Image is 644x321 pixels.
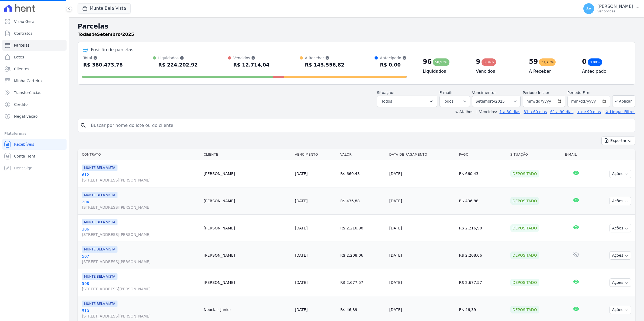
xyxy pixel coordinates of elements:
a: Clientes [2,64,67,74]
a: 306[STREET_ADDRESS][PERSON_NAME] [82,226,199,237]
span: Crédito [14,102,28,107]
div: 37,73% [539,58,556,66]
td: [DATE] [387,187,457,215]
th: Data de Pagamento [387,149,457,160]
label: Vencimento: [472,90,496,95]
i: search [80,122,86,129]
div: 0,00% [588,58,602,66]
div: Vencidos [233,55,269,61]
button: SV [PERSON_NAME] Ver opções [579,1,644,16]
td: R$ 436,88 [338,187,387,215]
span: Contratos [14,31,32,36]
div: R$ 380.473,78 [83,61,123,69]
span: MUNTE BELA VISTA [82,165,117,171]
a: [DATE] [295,280,307,285]
a: 61 a 90 dias [550,110,573,114]
th: Contrato [78,149,202,160]
button: Ações [610,306,631,314]
span: MUNTE BELA VISTA [82,273,117,280]
a: [DATE] [295,308,307,312]
span: Parcelas [14,43,30,48]
td: R$ 2.216,90 [457,215,508,242]
div: 96 [423,57,432,66]
a: [DATE] [295,199,307,203]
span: [STREET_ADDRESS][PERSON_NAME] [82,177,199,183]
div: 58,93% [433,58,449,66]
a: + de 90 dias [577,110,601,114]
button: Todos [377,96,437,107]
p: de [78,31,134,38]
div: 3,34% [482,58,496,66]
strong: Setembro/2025 [97,32,134,37]
a: 31 a 60 dias [524,110,547,114]
div: 59 [529,57,538,66]
span: Transferências [14,90,41,95]
td: R$ 436,88 [457,187,508,215]
h4: Antecipado [582,68,626,75]
label: Período Inicío: [523,90,549,95]
td: [DATE] [387,242,457,269]
div: Depositado [510,197,539,205]
div: Depositado [510,170,539,177]
strong: Todas [78,32,92,37]
div: 0 [582,57,587,66]
span: Clientes [14,66,29,72]
td: R$ 660,43 [338,160,387,187]
a: Negativação [2,111,67,122]
td: R$ 2.216,90 [338,215,387,242]
div: Posição de parcelas [91,47,133,53]
span: [STREET_ADDRESS][PERSON_NAME] [82,232,199,237]
div: A Receber [305,55,345,61]
a: Crédito [2,99,67,110]
td: [PERSON_NAME] [202,160,293,187]
span: Conta Hent [14,153,35,159]
span: MUNTE BELA VISTA [82,219,117,225]
button: Ações [610,278,631,287]
a: [DATE] [295,226,307,230]
label: Situação: [377,90,394,95]
a: Contratos [2,28,67,39]
span: Visão Geral [14,19,36,24]
label: E-mail: [439,90,453,95]
button: Munte Bela Vista [78,3,131,13]
span: MUNTE BELA VISTA [82,192,117,198]
button: Exportar [601,137,635,145]
span: Todos [382,98,392,104]
h2: Parcelas [78,22,635,31]
h4: Liquidados [423,68,467,75]
div: R$ 12.714,04 [233,61,269,69]
td: R$ 2.677,57 [338,269,387,296]
span: Negativação [14,114,38,119]
a: Conta Hent [2,151,67,162]
a: Lotes [2,52,67,62]
a: Minha Carteira [2,75,67,86]
td: R$ 2.677,57 [457,269,508,296]
p: [PERSON_NAME] [597,4,633,9]
a: 507[STREET_ADDRESS][PERSON_NAME] [82,254,199,264]
th: Pago [457,149,508,160]
button: Ações [610,170,631,178]
div: R$ 0,00 [380,61,407,69]
a: Transferências [2,87,67,98]
a: Visão Geral [2,16,67,27]
div: Total [83,55,123,61]
span: [STREET_ADDRESS][PERSON_NAME] [82,205,199,210]
th: E-mail [563,149,589,160]
td: R$ 660,43 [457,160,508,187]
input: Buscar por nome do lote ou do cliente [88,120,633,131]
td: [PERSON_NAME] [202,269,293,296]
th: Situação [508,149,563,160]
th: Vencimento [293,149,338,160]
a: [DATE] [295,172,307,176]
span: [STREET_ADDRESS][PERSON_NAME] [82,286,199,292]
a: ✗ Limpar Filtros [603,110,635,114]
h4: A Receber [529,68,573,75]
span: SV [586,7,591,11]
a: 204[STREET_ADDRESS][PERSON_NAME] [82,199,199,210]
a: 508[STREET_ADDRESS][PERSON_NAME] [82,281,199,292]
td: R$ 2.208,06 [338,242,387,269]
td: [DATE] [387,215,457,242]
label: Vencidos: [477,110,497,114]
div: Plataformas [4,130,64,137]
th: Cliente [202,149,293,160]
